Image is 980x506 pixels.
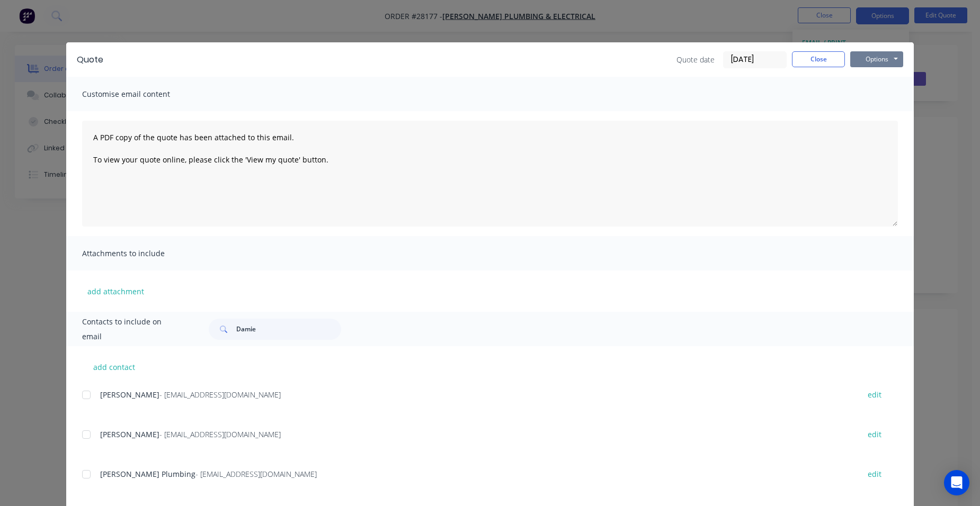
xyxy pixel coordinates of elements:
span: - [EMAIL_ADDRESS][DOMAIN_NAME] [159,390,281,400]
span: Contacts to include on email [82,314,182,344]
span: - [EMAIL_ADDRESS][DOMAIN_NAME] [195,469,317,479]
button: edit [861,427,888,441]
span: [PERSON_NAME] [100,429,159,439]
input: Search... [236,319,341,340]
button: add contact [82,359,146,375]
button: Close [792,51,845,67]
button: edit [861,467,888,481]
button: add attachment [82,283,149,299]
span: Customise email content [82,87,199,102]
div: Quote [77,53,103,66]
span: Quote date [676,54,715,65]
span: Attachments to include [82,246,199,261]
button: Options [850,51,903,67]
button: edit [861,387,888,402]
span: [PERSON_NAME] [100,390,159,400]
span: [PERSON_NAME] Plumbing [100,469,195,479]
textarea: A PDF copy of the quote has been attached to this email. To view your quote online, please click ... [82,121,898,227]
span: - [EMAIL_ADDRESS][DOMAIN_NAME] [159,429,281,439]
div: Open Intercom Messenger [944,470,969,495]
